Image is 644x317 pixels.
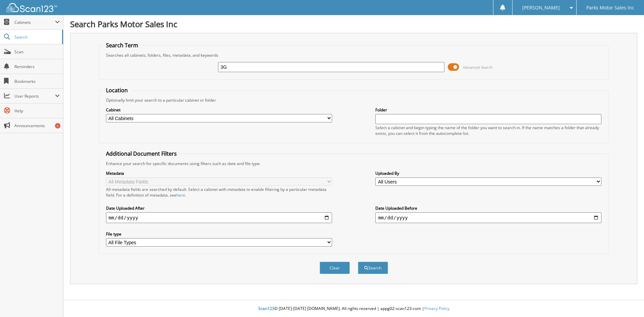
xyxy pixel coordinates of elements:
[14,108,60,114] span: Help
[258,306,274,311] span: Scan123
[106,231,332,237] label: File type
[375,205,601,211] label: Date Uploaded Before
[375,125,601,136] div: Select a cabinet and begin typing the name of the folder you want to search in. If the name match...
[70,18,637,30] h1: Search Parks Motor Sales Inc
[375,107,601,113] label: Folder
[375,212,601,223] input: end
[106,107,332,113] label: Cabinet
[103,161,605,166] div: Enhance your search for specific documents using filters such as date and file type.
[103,97,605,103] div: Optionally limit your search to a particular cabinet or folder
[103,150,180,157] legend: Additional Document Filters
[103,87,131,94] legend: Location
[14,34,59,40] span: Search
[55,123,60,128] div: 6
[358,262,388,274] button: Search
[103,52,605,58] div: Searches all cabinets, folders, files, metadata, and keywords
[176,192,185,198] a: here
[106,170,332,176] label: Metadata
[63,301,644,317] div: © [DATE]-[DATE] [DOMAIN_NAME]. All rights reserved | appg02-scan123-com |
[103,42,142,49] legend: Search Term
[14,78,60,84] span: Bookmarks
[320,262,350,274] button: Clear
[375,170,601,176] label: Uploaded By
[522,6,560,10] span: [PERSON_NAME]
[586,6,634,10] span: Parks Motor Sales Inc
[463,65,493,70] span: Advanced Search
[424,306,449,311] a: Privacy Policy
[610,285,644,317] iframe: Chat Widget
[14,19,55,25] span: Cabinets
[106,187,332,198] div: All metadata fields are searched by default. Select a cabinet with metadata to enable filtering b...
[106,212,332,223] input: start
[7,3,57,12] img: scan123-logo-white.svg
[14,64,60,69] span: Reminders
[14,93,55,99] span: User Reports
[14,49,60,55] span: Scan
[14,123,60,128] span: Announcements
[106,205,332,211] label: Date Uploaded After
